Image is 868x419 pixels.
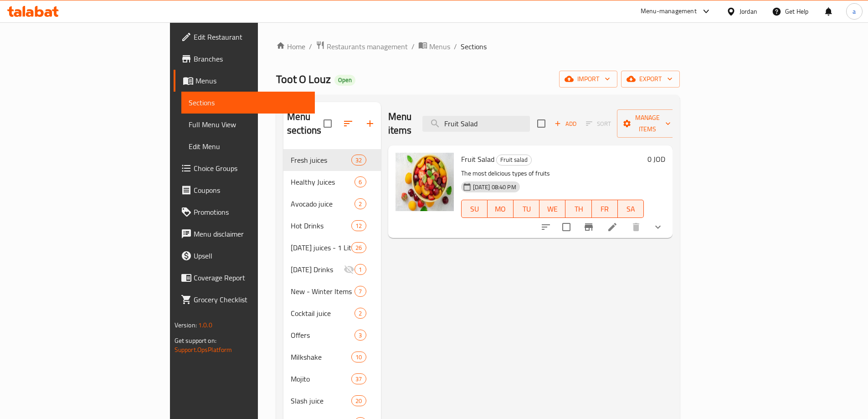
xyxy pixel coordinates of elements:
[194,250,308,261] span: Upsell
[181,92,315,114] a: Sections
[551,117,580,131] span: Add item
[355,287,365,296] span: 7
[174,267,315,289] a: Coverage Report
[189,141,308,152] span: Edit Menu
[291,155,351,166] span: Fresh juices
[551,117,580,131] button: Add
[355,178,365,186] span: 6
[316,41,408,52] a: Restaurants management
[355,331,365,340] span: 3
[565,200,591,218] button: TH
[194,31,308,42] span: Edit Restaurant
[351,220,366,231] div: items
[283,259,381,280] div: [DATE] Drinks1
[334,76,355,84] span: Open
[853,6,856,16] span: a
[291,308,354,319] span: Cocktail juice
[543,202,562,216] span: WE
[194,185,308,196] span: Coupons
[291,220,351,231] div: Hot Drinks
[617,109,678,138] button: Manage items
[497,155,531,165] span: Fruit salad
[291,373,351,384] div: Mojito
[652,222,663,233] svg: Show Choices
[291,352,351,362] span: Milkshake
[291,330,354,341] div: Offers
[174,70,315,92] a: Menus
[344,264,354,275] svg: Inactive section
[352,353,365,362] span: 10
[194,53,308,64] span: Branches
[283,390,381,412] div: Slash juice20
[628,73,673,85] span: export
[276,41,680,52] nav: breadcrumb
[174,179,315,201] a: Coupons
[194,272,308,283] span: Coverage Report
[354,198,366,209] div: items
[351,242,366,253] div: items
[491,202,510,216] span: MO
[461,200,488,218] button: SU
[618,200,644,218] button: SA
[283,302,381,324] div: Cocktail juice2
[514,200,539,218] button: TU
[291,264,344,275] div: Ramadan Drinks
[194,163,308,174] span: Choice Groups
[354,286,366,297] div: items
[283,193,381,215] div: Avocado juice2
[334,75,355,86] div: Open
[283,171,381,193] div: Healthy Juices6
[580,117,617,131] span: Select section first
[641,6,697,17] div: Menu-management
[283,215,381,237] div: Hot Drinks12
[418,41,450,52] a: Menus
[283,149,381,171] div: Fresh juices32
[174,48,315,70] a: Branches
[174,201,315,223] a: Promotions
[469,183,520,191] span: [DATE] 08:40 PM
[174,157,315,179] a: Choice Groups
[354,308,366,319] div: items
[175,344,232,356] a: Support.OpsPlatform
[496,155,532,166] div: Fruit salad
[283,280,381,302] div: New - Winter Items7
[352,222,365,230] span: 12
[174,26,315,48] a: Edit Restaurant
[624,112,671,135] span: Manage items
[354,330,366,341] div: items
[291,395,351,406] span: Slash juice
[181,114,315,135] a: Full Menu View
[291,242,351,253] div: Ramadan juices - 1 Litre
[621,71,680,88] button: export
[359,113,381,134] button: Add section
[175,319,197,331] span: Version:
[592,200,618,218] button: FR
[740,6,757,16] div: Jordan
[607,222,618,233] a: Edit menu item
[539,200,565,218] button: WE
[465,202,484,216] span: SU
[291,264,344,275] span: [DATE] Drinks
[351,373,366,384] div: items
[276,69,331,89] span: Toot O Louz
[194,228,308,239] span: Menu disclaimer
[461,168,644,179] p: The most delicious types of fruits
[291,286,354,297] span: New - Winter Items
[411,41,415,52] li: /
[566,73,610,85] span: import
[355,309,365,318] span: 2
[596,202,614,216] span: FR
[647,216,669,238] button: show more
[291,198,354,209] span: Avocado juice
[291,242,351,253] span: [DATE] juices - 1 Litre
[283,324,381,346] div: Offers3
[291,176,354,187] span: Healthy Juices
[569,202,588,216] span: TH
[352,243,365,252] span: 26
[181,135,315,157] a: Edit Menu
[517,202,536,216] span: TU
